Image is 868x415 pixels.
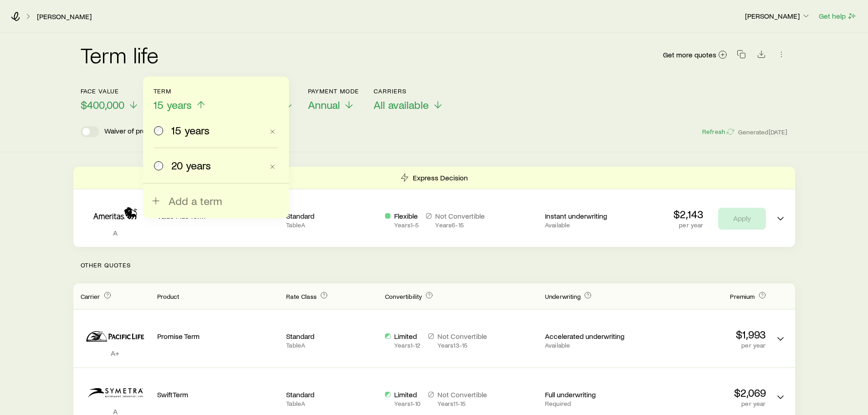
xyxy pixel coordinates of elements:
[286,292,317,300] span: Rate Class
[308,98,340,111] span: Annual
[644,328,766,341] p: $1,993
[437,332,487,341] p: Not Convertible
[308,87,360,95] p: Payment Mode
[394,221,419,229] p: Years 1 - 5
[769,128,788,136] span: [DATE]
[36,12,92,21] a: [PERSON_NAME]
[644,342,766,349] p: per year
[81,348,150,358] p: A+
[545,332,637,341] p: Accelerated underwriting
[286,342,378,349] p: Table A
[394,390,421,399] p: Limited
[818,11,857,21] button: Get help
[745,11,811,22] button: [PERSON_NAME]
[545,211,637,220] p: Instant underwriting
[81,228,150,237] p: A
[730,292,755,300] span: Premium
[154,98,192,111] span: 15 years
[286,221,378,229] p: Table A
[157,292,180,300] span: Product
[308,87,360,112] button: Payment ModeAnnual
[394,342,421,349] p: Years 1 - 12
[663,51,716,58] span: Get more quotes
[644,400,766,407] p: per year
[545,342,637,349] p: Available
[545,390,637,399] p: Full underwriting
[374,87,443,112] button: CarriersAll available
[81,87,139,95] p: Face value
[286,390,378,399] p: Standard
[394,332,421,341] p: Limited
[104,126,179,137] p: Waiver of premium rider
[157,332,279,341] p: Promise Term
[545,400,637,407] p: Required
[385,292,422,300] span: Convertibility
[755,51,768,60] a: Download CSV
[718,208,766,230] button: Apply
[394,211,419,220] p: Flexible
[413,173,468,182] p: Express Decision
[394,400,421,407] p: Years 1 - 10
[545,221,637,229] p: Available
[374,98,429,111] span: All available
[286,332,378,341] p: Standard
[738,128,787,136] span: Generated
[81,292,100,300] span: Carrier
[73,167,795,247] div: Term quotes
[437,400,487,407] p: Years 11 - 15
[435,221,485,229] p: Years 6 - 15
[81,44,159,66] h2: Term life
[545,292,580,300] span: Underwriting
[435,211,485,220] p: Not Convertible
[437,390,487,399] p: Not Convertible
[673,208,704,220] p: $2,143
[702,128,734,136] button: Refresh
[154,87,206,112] button: Term15 years
[286,400,378,407] p: Table A
[663,50,728,60] a: Get more quotes
[644,386,766,399] p: $2,069
[745,11,811,20] p: [PERSON_NAME]
[81,87,139,112] button: Face value$400,000
[154,87,206,95] p: Term
[374,87,443,95] p: Carriers
[73,247,795,283] p: Other Quotes
[81,98,124,111] span: $400,000
[286,211,378,220] p: Standard
[437,342,487,349] p: Years 13 - 15
[673,221,704,229] p: per year
[157,390,279,399] p: SwiftTerm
